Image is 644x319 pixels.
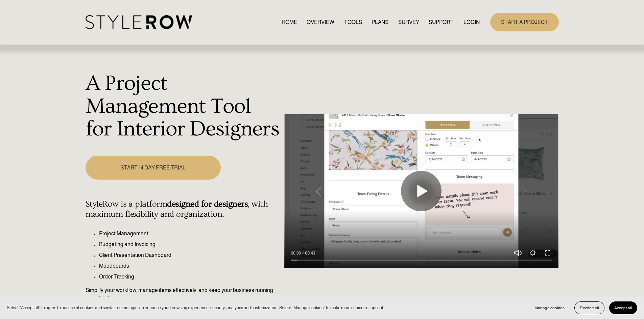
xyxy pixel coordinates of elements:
[99,273,281,281] p: Order Tracking
[344,18,362,27] a: TOOLS
[167,199,248,209] strong: designed for designers
[282,18,297,27] a: HOME
[86,199,281,219] h4: StyleRow is a platform , with maximum flexibility and organization.
[463,18,480,27] a: LOGIN
[99,251,281,259] p: Client Presentation Dashboard
[86,286,281,302] p: Simplify your workflow, manage items effectively, and keep your business running seamlessly.
[7,304,384,311] p: Select “Accept all” to agree to our use of cookies and similar technologies to enhance your brows...
[291,258,552,263] input: Seek
[372,18,388,27] a: PLANS
[99,230,281,238] p: Project Management
[614,305,632,310] span: Accept all
[580,305,599,310] span: Decline all
[609,301,637,314] button: Accept all
[303,250,317,257] div: Duration
[99,262,281,270] p: Moodboards
[429,18,454,26] span: SUPPORT
[307,18,334,27] a: OVERVIEW
[529,301,570,314] button: Manage cookies
[401,171,442,211] button: Play
[429,18,454,27] a: folder dropdown
[574,301,604,314] button: Decline all
[490,13,559,31] a: START A PROJECT
[86,72,281,141] h1: A Project Management Tool for Interior Designers
[99,240,281,248] p: Budgeting and Invoicing
[534,305,565,310] span: Manage cookies
[86,15,192,29] img: StyleRow
[398,18,419,27] a: SURVEY
[86,156,221,180] a: START 14 DAY FREE TRIAL
[291,250,303,257] div: Current time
